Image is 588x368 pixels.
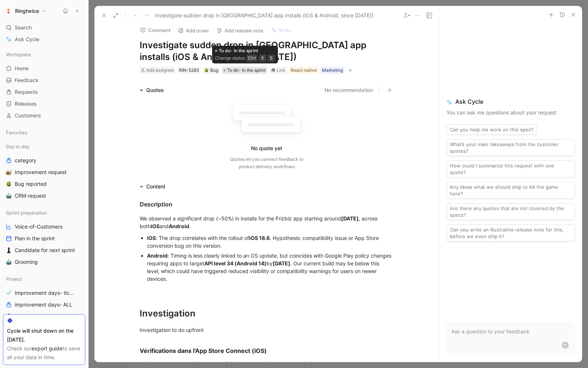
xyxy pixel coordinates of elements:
span: category [15,157,36,164]
button: 🪲 [4,180,13,188]
div: : Timing is less clearly linked to an OS update, but coincides with Google Play policy changes re... [147,252,394,283]
h1: Investigate sudden drop in [GEOGRAPHIC_DATA] app installs (iOS & Android, since [DATE]) [140,39,394,63]
div: No quote yet [251,144,282,153]
a: ♟️Card investigations [3,311,85,322]
button: Write [268,25,295,35]
div: Aller dans . [147,360,394,368]
a: 🤖CRM request [3,190,85,201]
span: Customers [15,112,41,119]
span: Sprint preparation [6,209,47,216]
a: Releases [3,98,85,109]
button: 🤖 [4,191,13,200]
span: Project [6,275,22,283]
button: ♟️ [4,312,13,321]
a: Home [3,63,85,74]
div: Content [146,182,165,191]
span: Day to day [6,143,29,150]
div: Check our to save all your data in time. [7,344,81,362]
img: ♟️ [6,314,12,319]
a: Requests [3,86,85,98]
button: Add cover [175,25,212,36]
span: Releases [15,100,37,107]
div: Link [277,67,286,74]
a: improvement days- ALL [3,299,85,310]
strong: Android [147,252,168,259]
div: Quotes [146,86,164,95]
span: Improvement request [15,169,67,176]
button: Can you write an illustrative release note for this, before we even ship it? [447,224,575,241]
button: Can you help me work on this spec? [447,124,537,135]
div: Quotes [137,86,167,95]
span: Candidate for next sprint [15,247,75,254]
span: Plan in the sprint [15,235,55,242]
img: 🐌 [6,169,12,175]
strong: iOS [151,223,159,229]
h1: Ringtwice [15,8,39,14]
a: category [3,155,85,166]
div: To do- In the sprint [222,67,267,74]
button: Add release note [213,25,267,36]
span: Write [279,27,291,33]
button: RingtwiceRingtwice [3,6,49,16]
div: Investigation to do upfront [140,326,394,334]
strong: iOS [147,235,156,241]
img: 🪲 [6,181,12,187]
a: Feedback [3,75,85,86]
span: Home [15,65,29,72]
span: CRM request [15,192,46,199]
span: Card investigations [15,313,61,320]
span: Add assignee [146,67,174,73]
div: Sprint preparation [3,207,85,218]
div: Favorites [3,127,85,138]
div: Day to daycategory🐌Improvement request🪲Bug reported🤖CRM request [3,141,85,201]
div: Sprint preparationVoice-of-CustomersPlan in the sprint♟️Candidate for next sprint🤖Grooming [3,207,85,268]
button: 🐌 [4,168,13,177]
div: Day to day [3,141,85,152]
span: Grooming [15,258,38,266]
a: export guide [32,345,62,351]
img: 🤖 [6,193,12,199]
div: React native [291,67,317,74]
button: What’s your main takeaways from the customer quotes? [447,139,575,156]
div: RIN-5283 [179,67,199,74]
a: Improvement days- tickets ready [3,287,85,298]
img: 🪲 [204,68,209,72]
p: You can ask me questions about your request [447,108,575,117]
div: Investigation [140,307,394,320]
button: 🤖 [4,258,13,266]
div: 🪲Bug [203,67,220,74]
span: Bug reported [15,180,47,188]
div: Bug [204,67,218,74]
button: Any ideas what we should ship to kill the game here? [447,182,575,199]
span: Favorites [6,129,27,136]
a: 🤖Grooming [3,256,85,268]
button: Are there any quotes that are not covered by the specs? [447,203,575,220]
span: Ask Cycle [447,97,575,106]
div: Marketing [322,67,343,74]
a: ♟️Candidate for next sprint [3,245,85,256]
a: Customers [3,110,85,121]
span: Feedback [15,77,39,84]
span: To do- In the sprint [227,67,266,74]
div: Workspace [3,49,85,60]
a: Voice-of-Customers [3,221,85,232]
span: Improvement days- tickets ready [15,289,77,297]
span: Ask Cycle [15,35,39,44]
img: Ringtwice [5,7,12,15]
strong: [DATE] [273,260,290,266]
strong: [DATE] [341,215,359,222]
strong: iOS 18.6 [249,235,270,241]
span: Search [15,23,32,32]
strong: API level 34 (Android 14) [204,260,266,266]
img: 🤖 [6,259,12,265]
button: No recommendation [325,86,373,95]
div: We observed a significant drop (~50%) in installs for the Frizbiz app starting around , across bo... [140,215,394,230]
button: How could I summarize this request with one quote? [447,160,575,177]
span: Workspace [6,51,31,58]
span: Voice-of-Customers [15,223,62,230]
span: Requests [15,88,38,96]
a: Ask Cycle [3,34,85,45]
a: Plan in the sprint [3,233,85,244]
strong: Android [169,223,189,229]
span: improvement days- ALL [15,301,72,308]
